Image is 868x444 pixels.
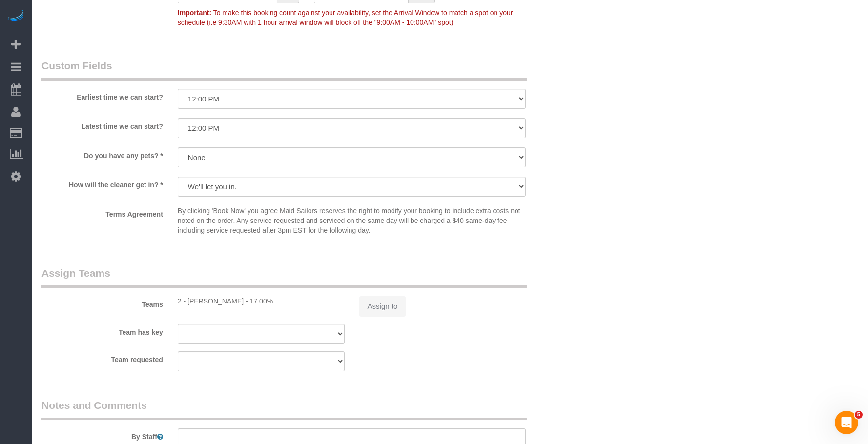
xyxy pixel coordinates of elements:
legend: Assign Teams [41,266,527,288]
div: 2 - [PERSON_NAME] - 17.00% [178,296,345,306]
strong: Important: [178,9,211,17]
label: Terms Agreement [34,206,170,219]
img: Automaid Logo [6,10,25,23]
label: By Staff [34,428,170,442]
p: By clicking 'Book Now' you agree Maid Sailors reserves the right to modify your booking to includ... [178,206,526,235]
label: Team requested [34,351,170,364]
label: Teams [34,296,170,309]
label: Latest time we can start? [34,118,170,131]
legend: Notes and Comments [41,398,527,420]
legend: Custom Fields [41,59,527,81]
span: To make this booking count against your availability, set the Arrival Window to match a spot on y... [178,9,513,26]
label: How will the cleaner get in? * [34,177,170,190]
iframe: Intercom live chat [835,411,858,434]
span: 5 [855,411,863,419]
label: Earliest time we can start? [34,89,170,102]
label: Do you have any pets? * [34,147,170,161]
label: Team has key [34,324,170,337]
